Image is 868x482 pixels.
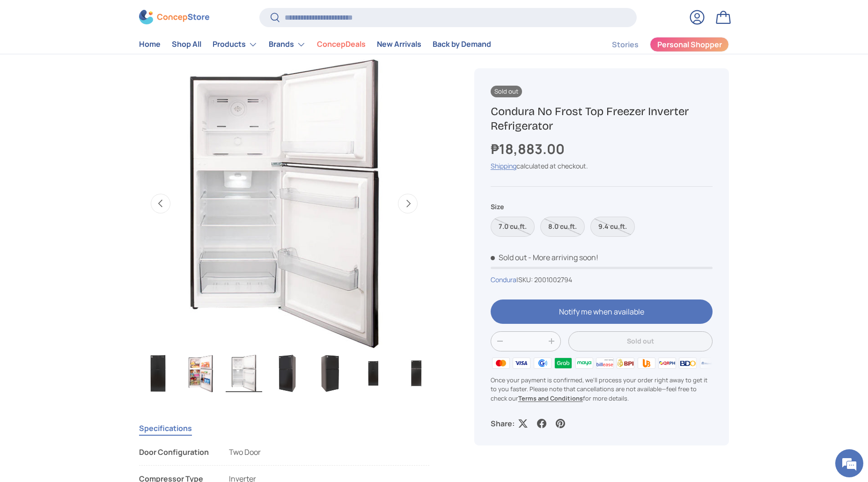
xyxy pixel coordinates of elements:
img: ConcepStore [139,10,209,25]
summary: Products [207,35,263,54]
p: Once your payment is confirmed, we'll process your order right away to get it to you faster. Plea... [491,376,713,403]
nav: Secondary [589,35,729,54]
label: Sold out [590,217,635,237]
strong: ₱18,883.00 [491,139,567,158]
img: bdo [677,356,698,370]
a: Terms and Conditions [518,394,583,402]
img: condura-no-frost-inverter-top-freezer-refrigerator-closed-door-full-right-side-view-concepstore [312,355,348,392]
img: master [491,356,511,370]
img: condura-no-frost-inverter-top-freezer-refrigerator-closed-door-full-front-view-concepstore [140,355,176,392]
img: billease [595,356,615,370]
img: condura-no-frost-inverter-top-freezer-refrigerator-open-door-full-front-view-concepstore [226,355,262,392]
img: bpi [615,356,636,370]
span: Personal Shopper [657,41,722,49]
img: ubp [636,356,656,370]
a: Shop All [172,36,201,54]
img: condura-no-frost-inverter-top-freezer-refrigerator-full-view-concepstore [398,355,434,392]
span: Sold out [491,252,527,263]
span: Sold out [491,86,522,97]
img: visa [511,356,532,370]
a: Shipping [491,162,516,171]
a: Back by Demand [433,36,491,54]
img: metrobank [699,356,719,370]
summary: Brands [263,35,311,54]
label: Sold out [491,217,535,237]
label: Sold out [540,217,585,237]
span: 2001002794 [534,275,572,284]
a: Stories [612,36,639,54]
img: gcash [532,356,553,370]
p: Share: [491,418,515,429]
p: - More arriving soon! [528,252,598,263]
a: Home [139,36,161,54]
div: Door Configuration [139,446,214,458]
img: qrph [657,356,677,370]
div: calculated at checkout. [491,161,713,171]
button: Sold out [568,331,713,351]
img: condura-no-frost-inverter-top-freezer-refrigerator-open-door-with-sample-contents-full-front-view... [183,355,219,392]
span: | [516,275,572,284]
img: grabpay [553,356,574,370]
media-gallery: Gallery Viewer [139,58,429,395]
span: SKU: [518,275,533,284]
a: ConcepDeals [317,36,366,54]
a: Condura [491,275,516,284]
img: condura-no-frost-inverter-top-freezer-refrigerator-closed-door-full-left-side-view-concepstore [269,355,305,392]
img: maya [574,356,594,370]
img: Condura No Frost Top Freezer Inverter Refrigerator [355,355,391,392]
h1: Condura No Frost Top Freezer Inverter Refrigerator [491,104,713,133]
legend: Size [491,202,504,212]
a: New Arrivals [377,36,421,54]
button: Specifications [139,417,192,439]
a: Personal Shopper [650,37,729,52]
nav: Primary [139,35,491,54]
span: Two Door [229,447,261,457]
